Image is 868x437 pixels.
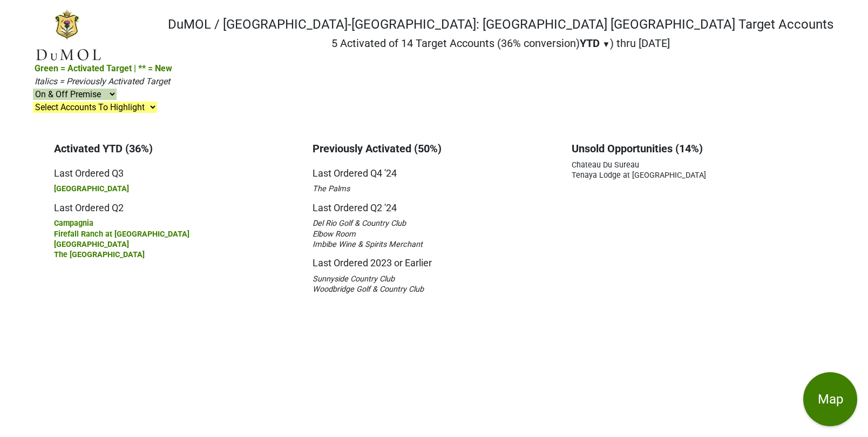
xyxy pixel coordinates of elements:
h1: DuMOL / [GEOGRAPHIC_DATA]-[GEOGRAPHIC_DATA]: [GEOGRAPHIC_DATA] [GEOGRAPHIC_DATA] Target Accounts [168,17,833,32]
span: Imbibe Wine & Spirits Merchant [313,240,423,249]
h2: 5 Activated of 14 Target Accounts (36% conversion) ) thru [DATE] [168,37,833,50]
span: [GEOGRAPHIC_DATA] [54,240,129,249]
h5: Last Ordered Q2 '24 [313,194,555,214]
img: DuMOL [35,9,102,62]
span: Sunnyside Country Club [313,274,395,284]
h5: Last Ordered Q3 [54,159,296,179]
span: Woodbridge Golf & Country Club [313,285,424,294]
h5: Last Ordered Q4 '24 [313,159,555,179]
span: YTD [580,37,600,50]
span: Campagnia [54,219,93,228]
span: Chateau Du Sureau [572,160,639,170]
span: Green = Activated Target | ** = New [35,63,172,73]
span: ▼ [602,39,611,49]
span: The Palms [313,184,350,193]
span: The [GEOGRAPHIC_DATA] [54,250,145,259]
h3: Activated YTD (36%) [54,142,296,155]
h5: Last Ordered 2023 or Earlier [313,249,555,269]
span: [GEOGRAPHIC_DATA] [54,184,129,193]
span: Del Rio Golf & Country Club [313,219,406,228]
h3: Unsold Opportunities (14%) [572,142,814,155]
span: Firefall Ranch at [GEOGRAPHIC_DATA] [54,230,189,239]
span: Elbow Room [313,230,356,239]
span: Italics = Previously Activated Target [35,76,170,86]
h5: Last Ordered Q2 [54,194,296,214]
button: Map [803,372,857,426]
span: Tenaya Lodge at [GEOGRAPHIC_DATA] [572,171,706,180]
h3: Previously Activated (50%) [313,142,555,155]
